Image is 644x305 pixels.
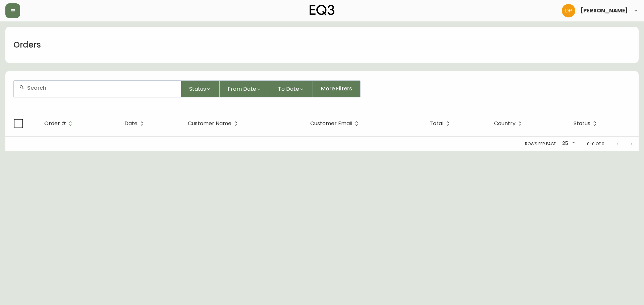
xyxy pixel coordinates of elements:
[189,85,206,93] span: Status
[310,5,334,15] img: logo
[562,4,575,17] img: b0154ba12ae69382d64d2f3159806b19
[574,122,590,126] span: Status
[270,80,313,97] button: To Date
[559,138,576,149] div: 25
[310,122,352,126] span: Customer Email
[574,121,599,127] span: Status
[188,121,240,127] span: Customer Name
[494,122,516,126] span: Country
[278,85,299,93] span: To Date
[228,85,256,93] span: From Date
[310,121,361,127] span: Customer Email
[321,85,352,92] span: More Filters
[13,39,41,51] h1: Orders
[44,122,66,126] span: Order #
[494,121,524,127] span: Country
[430,121,452,127] span: Total
[430,122,443,126] span: Total
[181,80,220,97] button: Status
[220,80,270,97] button: From Date
[525,141,557,147] p: Rows per page:
[124,121,146,127] span: Date
[44,121,75,127] span: Order #
[313,80,361,97] button: More Filters
[27,85,175,91] input: Search
[587,141,604,147] p: 0-0 of 0
[581,8,628,13] span: [PERSON_NAME]
[124,122,138,126] span: Date
[188,122,231,126] span: Customer Name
